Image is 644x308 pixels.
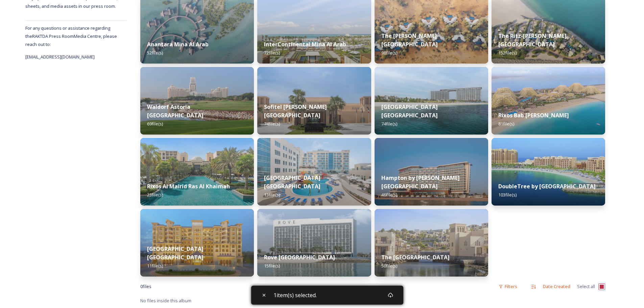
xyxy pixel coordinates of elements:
span: 23 file(s) [147,192,163,198]
img: 537ec3ea-6a47-4367-9128-3a6652454a1a.jpg [257,138,371,206]
span: Select all [577,283,595,290]
span: 11 file(s) [147,263,163,269]
span: 46 file(s) [381,192,397,198]
strong: Waldorf Astoria [GEOGRAPHIC_DATA] [147,103,204,119]
div: Filters [495,280,521,293]
span: 0 file s [140,283,151,290]
img: 78b6791c-afca-47d9-b215-0d5f683c3802.jpg [140,67,254,135]
span: 52 file(s) [147,50,163,56]
span: 50 file(s) [381,263,397,269]
strong: The [GEOGRAPHIC_DATA] [381,254,450,261]
strong: The [PERSON_NAME] [GEOGRAPHIC_DATA] [381,32,438,48]
span: 74 file(s) [381,121,397,127]
span: 81 file(s) [498,121,514,127]
strong: [GEOGRAPHIC_DATA] [GEOGRAPHIC_DATA] [147,245,204,261]
span: 13 file(s) [264,192,280,198]
span: No files inside this album [140,298,191,304]
span: 103 file(s) [498,192,517,198]
img: 6edc04dc-fcfe-4364-8953-8c9ab957814d.jpg [375,67,488,135]
span: 152 file(s) [498,50,517,56]
strong: The Ritz-[PERSON_NAME][GEOGRAPHIC_DATA] [498,32,567,48]
strong: DoubleTree by [GEOGRAPHIC_DATA] [498,183,596,190]
img: c62a85eb-184c-4a6d-80b9-5b12159fd14a.jpg [140,209,254,277]
span: 74 file(s) [264,121,280,127]
span: 69 file(s) [147,121,163,127]
strong: [GEOGRAPHIC_DATA] [GEOGRAPHIC_DATA] [264,174,320,190]
strong: [GEOGRAPHIC_DATA] [GEOGRAPHIC_DATA] [381,103,438,119]
img: a9ebf5a1-172b-4e0c-a824-34c24c466fca.jpg [257,67,371,135]
img: 85a5a4ef-4ac6-45f9-945c-f0a7d9fb5190.jpg [375,209,488,277]
strong: Rove [GEOGRAPHIC_DATA] [264,254,335,261]
img: f7394c69-44d9-47a6-b400-a09558f9e5fa.jpg [140,138,254,206]
span: [EMAIL_ADDRESS][DOMAIN_NAME] [25,54,95,60]
img: ea193aff-a2c5-4fcd-80d9-b63779b76d85.jpg [492,138,605,206]
span: 1 item(s) selected. [273,291,317,299]
strong: Hampton by [PERSON_NAME][GEOGRAPHIC_DATA] [381,174,460,190]
strong: Anantara Mina Al Arab [147,41,209,48]
span: 72 file(s) [264,50,280,56]
strong: InterContinental Mina Al Arab [264,41,346,48]
span: 98 file(s) [381,50,397,56]
div: Date Created [540,280,574,293]
img: 4d41953e-1570-4d01-956d-2a0471e056e9.jpg [375,138,488,206]
strong: Sofitel [PERSON_NAME][GEOGRAPHIC_DATA] [264,103,327,119]
img: df74b742-9e19-4a8e-b845-efa8a208ed1c.jpg [257,209,371,277]
span: 15 file(s) [264,263,280,269]
strong: Rixos Bab [PERSON_NAME] [498,112,569,119]
span: For any questions or assistance regarding the RAKTDA Press Room Media Centre, please reach out to: [25,25,117,47]
img: bbd0ffe6-73c8-4750-9b26-ac930e8e0144.jpg [492,67,605,135]
strong: Rixos Al Mairid Ras Al Khaimah [147,183,230,190]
